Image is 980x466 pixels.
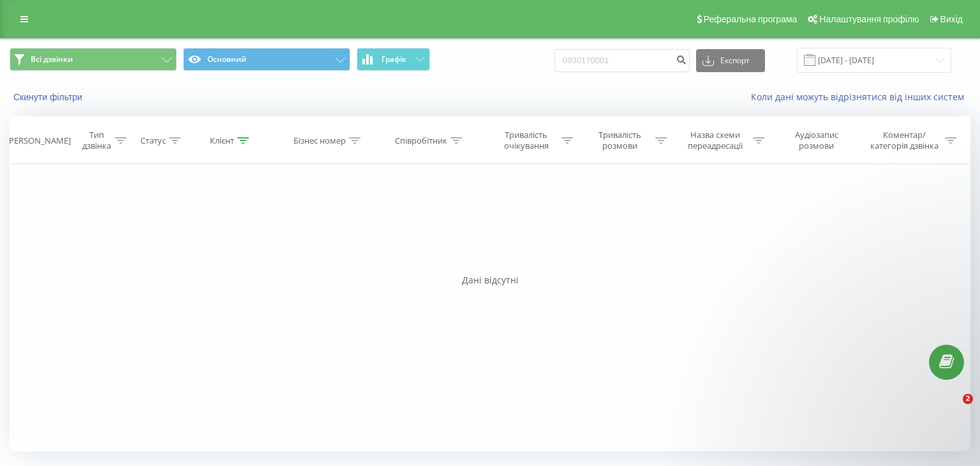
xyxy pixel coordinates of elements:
div: Співробітник [395,135,447,146]
span: Графік [382,55,406,64]
div: Статус [140,135,166,146]
button: Основний [183,48,350,71]
span: Вихід [940,14,963,24]
input: Пошук за номером [554,49,690,72]
button: Графік [357,48,430,71]
span: 2 [963,394,973,404]
div: Назва схеми переадресації [681,130,750,151]
button: Скинути фільтри [10,91,89,103]
div: [PERSON_NAME] [6,135,71,146]
div: Бізнес номер [293,135,346,146]
div: Клієнт [210,135,234,146]
span: Всі дзвінки [31,54,73,64]
button: Експорт [696,49,765,72]
div: Тривалість розмови [588,130,652,151]
span: Налаштування профілю [819,14,919,24]
span: Реферальна програма [704,14,798,24]
a: Коли дані можуть відрізнятися вiд інших систем [751,91,970,103]
div: Аудіозапис розмови [779,130,854,151]
div: Дані відсутні [10,274,970,287]
iframe: Intercom live chat [937,394,967,425]
div: Коментар/категорія дзвінка [867,130,942,151]
button: Всі дзвінки [10,48,177,71]
div: Тривалість очікування [494,130,558,151]
div: Тип дзвінка [81,130,112,151]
